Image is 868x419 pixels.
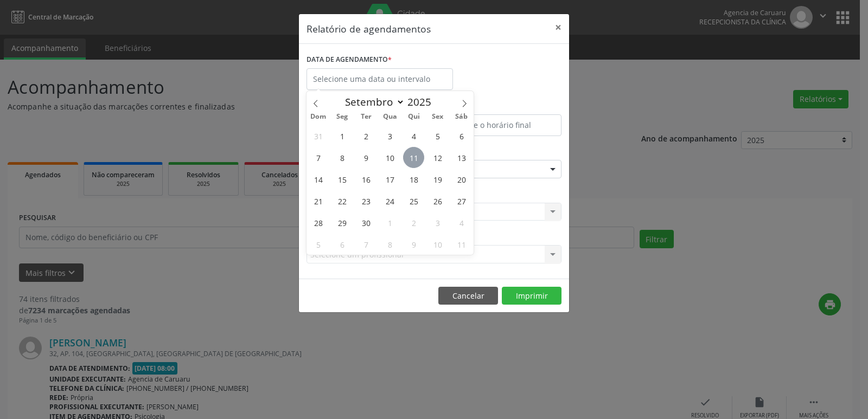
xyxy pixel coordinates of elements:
[451,190,472,211] span: Setembro 27, 2025
[355,125,376,146] span: Setembro 2, 2025
[355,147,376,168] span: Setembro 9, 2025
[307,22,431,36] h5: Relatório de agendamentos
[451,169,472,190] span: Setembro 20, 2025
[403,125,424,146] span: Setembro 4, 2025
[379,234,400,255] span: Outubro 8, 2025
[451,212,472,233] span: Outubro 4, 2025
[308,212,329,233] span: Setembro 28, 2025
[402,113,426,120] span: Qui
[307,68,453,90] input: Selecione uma data ou intervalo
[379,190,400,211] span: Setembro 24, 2025
[379,212,400,233] span: Outubro 1, 2025
[438,287,498,305] button: Cancelar
[547,14,569,41] button: Close
[340,94,405,109] select: Month
[330,113,354,120] span: Seg
[427,169,448,190] span: Setembro 19, 2025
[354,113,378,120] span: Ter
[331,125,353,146] span: Setembro 1, 2025
[355,212,376,233] span: Setembro 30, 2025
[451,125,472,146] span: Setembro 6, 2025
[379,169,400,190] span: Setembro 17, 2025
[426,113,450,120] span: Sex
[403,147,424,168] span: Setembro 11, 2025
[307,51,392,68] label: DATA DE AGENDAMENTO
[437,98,561,114] label: ATÉ
[427,125,448,146] span: Setembro 5, 2025
[451,234,472,255] span: Outubro 11, 2025
[307,113,330,120] span: Dom
[308,147,329,168] span: Setembro 7, 2025
[427,212,448,233] span: Outubro 3, 2025
[405,95,441,109] input: Year
[331,234,353,255] span: Outubro 6, 2025
[331,190,353,211] span: Setembro 22, 2025
[427,147,448,168] span: Setembro 12, 2025
[403,190,424,211] span: Setembro 25, 2025
[308,125,329,146] span: Agosto 31, 2025
[437,114,561,136] input: Selecione o horário final
[379,147,400,168] span: Setembro 10, 2025
[331,212,353,233] span: Setembro 29, 2025
[378,113,402,120] span: Qua
[308,234,329,255] span: Outubro 5, 2025
[403,169,424,190] span: Setembro 18, 2025
[331,169,353,190] span: Setembro 15, 2025
[379,125,400,146] span: Setembro 3, 2025
[355,190,376,211] span: Setembro 23, 2025
[308,169,329,190] span: Setembro 14, 2025
[355,169,376,190] span: Setembro 16, 2025
[355,234,376,255] span: Outubro 7, 2025
[427,190,448,211] span: Setembro 26, 2025
[427,234,448,255] span: Outubro 10, 2025
[308,190,329,211] span: Setembro 21, 2025
[403,234,424,255] span: Outubro 9, 2025
[451,147,472,168] span: Setembro 13, 2025
[403,212,424,233] span: Outubro 2, 2025
[450,113,474,120] span: Sáb
[331,147,353,168] span: Setembro 8, 2025
[502,287,561,305] button: Imprimir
